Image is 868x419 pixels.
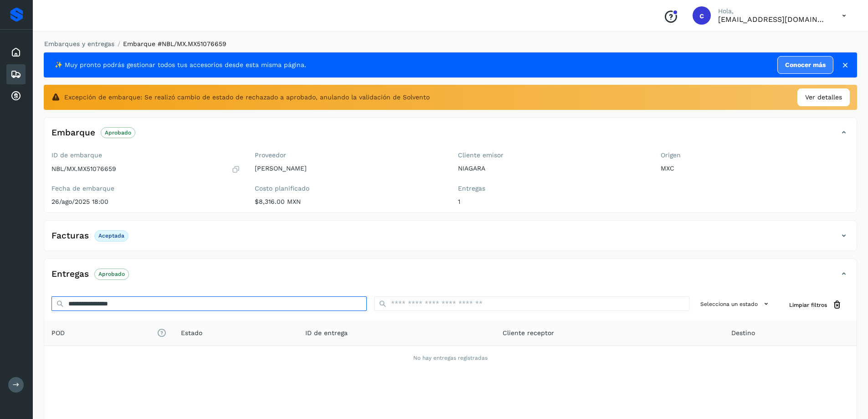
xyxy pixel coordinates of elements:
button: Limpiar filtros [782,296,849,313]
p: $8,316.00 MXN [255,198,443,206]
div: EntregasAprobado [44,266,857,289]
label: Entregas [458,185,647,192]
span: Excepción de embarque: Se realizó cambio de estado de rechazado a aprobado, anulando la validació... [64,93,430,102]
span: ID de entrega [305,328,348,338]
span: Ver detalles [805,93,842,102]
span: Cliente receptor [503,328,554,338]
p: MXC [661,165,849,172]
p: Aceptada [98,233,124,239]
a: Conocer más [777,56,833,74]
a: Embarques y entregas [44,40,114,47]
span: Estado [181,328,202,338]
div: Inicio [6,42,26,62]
span: POD [51,328,166,338]
p: NBL/MX.MX51076659 [51,165,116,173]
p: carlosvazqueztgc@gmail.com [718,15,827,24]
div: Embarques [6,64,26,84]
h4: Embarque [51,128,95,138]
label: Proveedor [255,151,443,159]
button: Selecciona un estado [697,296,775,311]
div: FacturasAceptada [44,228,857,251]
span: Limpiar filtros [789,301,827,309]
span: Embarque #NBL/MX.MX51076659 [123,40,226,47]
p: NIAGARA [458,165,647,172]
div: Cuentas por cobrar [6,86,26,106]
label: Cliente emisor [458,151,647,159]
span: ✨ Muy pronto podrás gestionar todos tus accesorios desde esta misma página. [55,60,306,70]
h4: Facturas [51,231,89,241]
p: Aprobado [98,271,125,277]
p: [PERSON_NAME] [255,165,443,172]
div: EmbarqueAprobado [44,125,857,148]
p: 26/ago/2025 18:00 [51,198,240,206]
label: Origen [661,151,849,159]
h4: Entregas [51,269,89,279]
nav: breadcrumb [44,39,857,49]
label: ID de embarque [51,151,240,159]
div: No hay entregas registradas [51,354,849,362]
label: Fecha de embarque [51,185,240,192]
label: Costo planificado [255,185,443,192]
span: Destino [731,328,755,338]
p: Hola, [718,7,827,15]
p: 1 [458,198,647,206]
p: Aprobado [105,129,131,136]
